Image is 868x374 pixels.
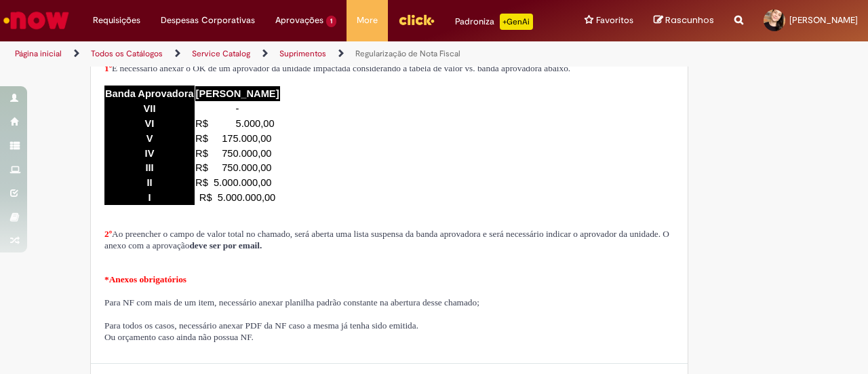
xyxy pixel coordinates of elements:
[104,229,112,239] span: 2º
[104,101,195,116] td: VII
[1,7,71,34] img: ServiceNow
[104,320,418,331] span: Para todos os casos, necessário anexar PDF da NF caso a mesma já tenha sido emitida.
[161,14,255,27] span: Despesas Corporativas
[279,48,326,59] a: Suprimentos
[104,63,570,73] span: É necessário anexar o OK de um aprovador da unidade impactada considerando a tabela de valor vs. ...
[104,229,669,250] span: Ao preencher o campo de valor total no chamado, será aberta uma lista suspensa da banda aprovador...
[665,14,714,26] span: Rascunhos
[104,146,195,161] td: IV
[189,240,262,250] strong: deve ser por email.
[355,48,460,59] a: Regularização de Nota Fiscal
[104,274,186,284] span: *Anexos obrigatórios
[195,86,280,100] td: [PERSON_NAME]
[15,48,62,59] a: Página inicial
[192,48,250,59] a: Service Catalog
[104,63,112,73] span: 1º
[195,175,280,190] td: R$ 5.000.000,00
[654,14,714,27] a: Rascunhos
[10,41,568,67] ul: Trilhas de página
[195,131,280,146] td: R$ 175.000,00
[195,116,280,131] td: R$ 5.000,00
[104,160,195,175] td: III
[357,14,378,27] span: More
[195,160,280,175] td: R$ 750.000,00
[596,14,633,27] span: Favoritos
[104,131,195,146] td: V
[104,116,195,131] td: VI
[789,14,858,26] span: [PERSON_NAME]
[104,86,195,100] td: Banda Aprovadora
[195,146,280,161] td: R$ 750.000,00
[93,14,140,27] span: Requisições
[104,175,195,190] td: II
[398,10,435,30] img: click_logo_yellow_360x200.png
[500,14,533,30] p: +GenAi
[275,14,323,27] span: Aprovações
[104,190,195,205] td: I
[91,48,163,59] a: Todos os Catálogos
[195,190,280,205] td: R$ 5.000.000,00
[104,332,254,342] span: Ou orçamento caso ainda não possua NF.
[195,101,280,116] td: -
[104,297,479,307] span: Para NF com mais de um item, necessário anexar planilha padrão constante na abertura desse chamado;
[455,14,533,30] div: Padroniza
[326,16,336,27] span: 1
